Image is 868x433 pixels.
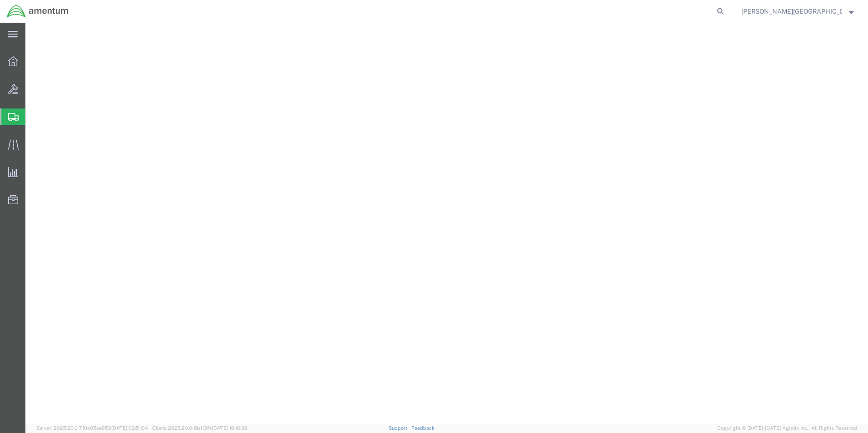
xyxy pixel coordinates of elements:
span: [DATE] 10:16:38 [212,425,247,431]
span: [DATE] 09:51:04 [111,425,148,431]
a: Feedback [411,425,434,431]
span: Server: 2025.20.0-710e05ee653 [36,425,148,431]
a: Support [389,425,411,431]
iframe: FS Legacy Container [25,23,868,423]
img: logo [6,5,69,18]
span: ROMAN TRUJILLO [741,6,842,16]
button: [PERSON_NAME][GEOGRAPHIC_DATA] [741,6,855,17]
span: Copyright © [DATE]-[DATE] Agistix Inc., All Rights Reserved [717,424,857,432]
span: Client: 2025.20.0-8b113f4 [152,425,247,431]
